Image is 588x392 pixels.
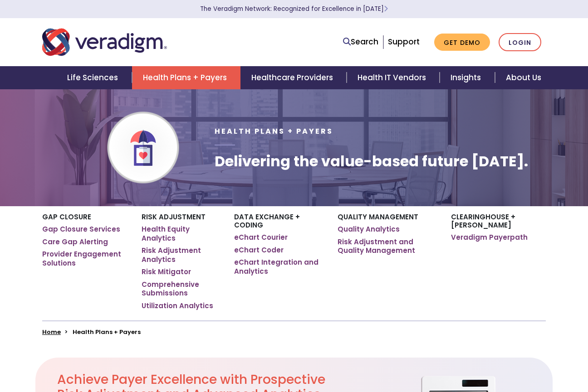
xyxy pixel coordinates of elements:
[234,246,284,255] a: eChart Coder
[42,237,108,247] a: Care Gap Alerting
[142,267,191,276] a: Risk Mitigator
[240,66,347,89] a: Healthcare Providers
[42,225,120,234] a: Gap Closure Services
[215,126,333,136] span: Health Plans + Payers
[495,66,552,89] a: About Us
[343,36,378,48] a: Search
[132,66,240,89] a: Health Plans + Payers
[234,258,324,276] a: eChart Integration and Analytics
[142,301,213,310] a: Utilization Analytics
[215,153,528,170] h1: Delivering the value-based future [DATE].
[338,225,400,234] a: Quality Analytics
[234,233,288,242] a: eChart Courier
[347,66,440,89] a: Health IT Vendors
[56,66,132,89] a: Life Sciences
[451,233,528,242] a: Veradigm Payerpath
[384,5,388,13] span: Learn More
[42,250,128,267] a: Provider Engagement Solutions
[200,5,388,13] a: The Veradigm Network: Recognized for Excellence in [DATE]Learn More
[42,27,167,57] img: Veradigm logo
[499,33,541,52] a: Login
[338,237,437,255] a: Risk Adjustment and Quality Management
[388,36,420,47] a: Support
[42,328,61,336] a: Home
[434,34,490,51] a: Get Demo
[142,280,220,298] a: Comprehensive Submissions
[142,246,220,264] a: Risk Adjustment Analytics
[440,66,495,89] a: Insights
[142,225,220,242] a: Health Equity Analytics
